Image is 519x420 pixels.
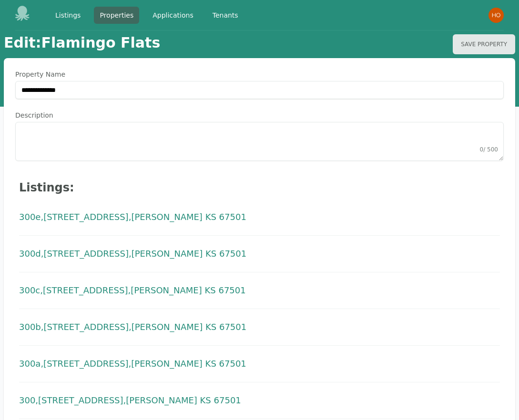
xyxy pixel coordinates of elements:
[131,357,246,370] span: [PERSON_NAME] KS 67501
[126,394,241,407] span: [PERSON_NAME] KS 67501
[19,320,246,334] span: 300b, [STREET_ADDRESS] ,
[19,357,246,370] a: 300a,[STREET_ADDRESS],[PERSON_NAME] KS 67501
[19,247,246,260] span: 300d, [STREET_ADDRESS] ,
[478,142,500,157] div: 0 / 500
[50,7,86,24] a: Listings
[15,70,504,79] label: Property Name
[19,394,241,407] a: 300,[STREET_ADDRESS],[PERSON_NAME] KS 67501
[19,210,246,224] span: 300e, [STREET_ADDRESS] ,
[94,7,139,24] a: Properties
[132,320,247,334] span: [PERSON_NAME] KS 67501
[453,34,515,54] button: Save Property
[19,210,246,224] a: 300e,[STREET_ADDRESS],[PERSON_NAME] KS 67501
[19,247,246,260] a: 300d,[STREET_ADDRESS],[PERSON_NAME] KS 67501
[131,210,246,224] span: [PERSON_NAME] KS 67501
[19,180,500,195] h1: Listings:
[19,284,246,297] span: 300c, [STREET_ADDRESS] ,
[132,247,247,260] span: [PERSON_NAME] KS 67501
[4,34,160,54] h1: Edit : Flamingo Flats
[19,357,246,370] span: 300a, [STREET_ADDRESS] ,
[15,110,504,120] label: Description
[19,284,246,297] a: 300c,[STREET_ADDRESS],[PERSON_NAME] KS 67501
[207,7,244,24] a: Tenants
[19,320,246,334] a: 300b,[STREET_ADDRESS],[PERSON_NAME] KS 67501
[147,7,199,24] a: Applications
[131,284,246,297] span: [PERSON_NAME] KS 67501
[19,394,241,407] span: 300, [STREET_ADDRESS] ,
